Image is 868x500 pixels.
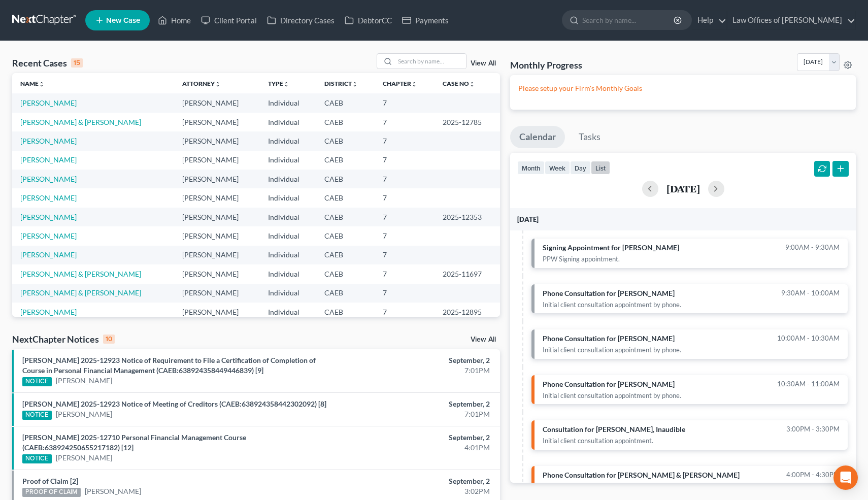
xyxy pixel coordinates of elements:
[375,93,435,112] td: 7
[260,226,316,245] td: Individual
[20,155,77,164] a: [PERSON_NAME]
[543,436,840,446] div: Initial client consultation appointment.
[283,81,289,87] i: unfold_more
[260,208,316,226] td: Individual
[443,80,475,87] a: Case Nounfold_more
[20,250,77,259] a: [PERSON_NAME]
[781,288,840,298] span: 9:30am - 10:00am
[106,17,140,24] span: New Case
[785,243,840,252] span: 9:00am - 9:30am
[375,113,435,131] td: 7
[20,288,141,297] a: [PERSON_NAME] & [PERSON_NAME]
[570,161,591,175] button: day
[375,303,435,321] td: 7
[375,151,435,170] td: 7
[786,424,840,434] span: 3:00pm - 3:30pm
[727,11,855,29] a: Law Offices of [PERSON_NAME]
[316,264,375,283] td: CAEB
[341,476,490,486] div: September, 2
[316,188,375,207] td: CAEB
[56,376,112,386] a: [PERSON_NAME]
[510,126,565,148] a: Calendar
[435,303,500,321] td: 2025-12895
[341,443,490,453] div: 4:01PM
[340,11,397,29] a: DebtorCC
[316,303,375,321] td: CAEB
[22,399,326,408] a: [PERSON_NAME] 2025-12923 Notice of Meeting of Creditors (CAEB:638924358442302092) [8]
[22,488,81,497] div: PROOF OF CLAIM
[22,454,52,463] div: NOTICE
[260,246,316,264] td: Individual
[260,131,316,150] td: Individual
[22,411,52,420] div: NOTICE
[510,59,582,71] h3: Monthly Progress
[375,226,435,245] td: 7
[341,432,490,443] div: September, 2
[375,264,435,283] td: 7
[435,264,500,283] td: 2025-11697
[469,81,475,87] i: unfold_more
[22,477,78,485] a: Proof of Claim [2]
[260,284,316,303] td: Individual
[582,11,675,29] input: Search by name...
[316,246,375,264] td: CAEB
[471,336,496,343] a: View All
[397,11,454,29] a: Payments
[12,57,83,69] div: Recent Cases
[435,208,500,226] td: 2025-12353
[786,470,840,480] span: 4:00pm - 4:30pm
[375,208,435,226] td: 7
[260,264,316,283] td: Individual
[103,335,115,344] div: 10
[545,161,570,175] button: week
[375,131,435,150] td: 7
[262,11,340,29] a: Directory Cases
[341,365,490,376] div: 7:01PM
[174,113,260,131] td: [PERSON_NAME]
[22,433,246,452] a: [PERSON_NAME] 2025-12710 Personal Financial Management Course (CAEB:638924250655217182) [12]
[85,486,141,496] a: [PERSON_NAME]
[56,409,112,419] a: [PERSON_NAME]
[174,170,260,188] td: [PERSON_NAME]
[316,284,375,303] td: CAEB
[56,453,112,463] a: [PERSON_NAME]
[174,131,260,150] td: [PERSON_NAME]
[383,80,417,87] a: Chapterunfold_more
[324,80,358,87] a: Districtunfold_more
[260,188,316,207] td: Individual
[531,420,848,450] a: Consultation for [PERSON_NAME], Inaudible
[39,81,45,87] i: unfold_more
[341,399,490,409] div: September, 2
[471,60,496,67] a: View All
[543,482,840,491] div: Initial client consultation appointment by phone.
[591,161,610,175] button: list
[20,98,77,107] a: [PERSON_NAME]
[543,300,840,310] div: Initial client consultation appointment by phone.
[517,161,545,175] button: month
[316,151,375,170] td: CAEB
[531,375,848,405] a: Phone Consultation for [PERSON_NAME]
[260,113,316,131] td: Individual
[341,486,490,496] div: 3:02PM
[20,80,45,87] a: Nameunfold_more
[182,80,221,87] a: Attorneyunfold_more
[20,118,141,126] a: [PERSON_NAME] & [PERSON_NAME]
[260,170,316,188] td: Individual
[316,93,375,112] td: CAEB
[20,175,77,183] a: [PERSON_NAME]
[518,83,848,93] p: Please setup your Firm's Monthly Goals
[174,246,260,264] td: [PERSON_NAME]
[316,226,375,245] td: CAEB
[531,466,848,495] a: Phone Consultation for [PERSON_NAME] & [PERSON_NAME]
[174,208,260,226] td: [PERSON_NAME]
[375,246,435,264] td: 7
[174,151,260,170] td: [PERSON_NAME]
[692,11,726,29] a: Help
[543,391,840,401] div: Initial client consultation appointment by phone.
[174,188,260,207] td: [PERSON_NAME]
[196,11,262,29] a: Client Portal
[260,93,316,112] td: Individual
[543,345,840,355] div: Initial client consultation appointment by phone.
[215,81,221,87] i: unfold_more
[20,270,141,278] a: [PERSON_NAME] & [PERSON_NAME]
